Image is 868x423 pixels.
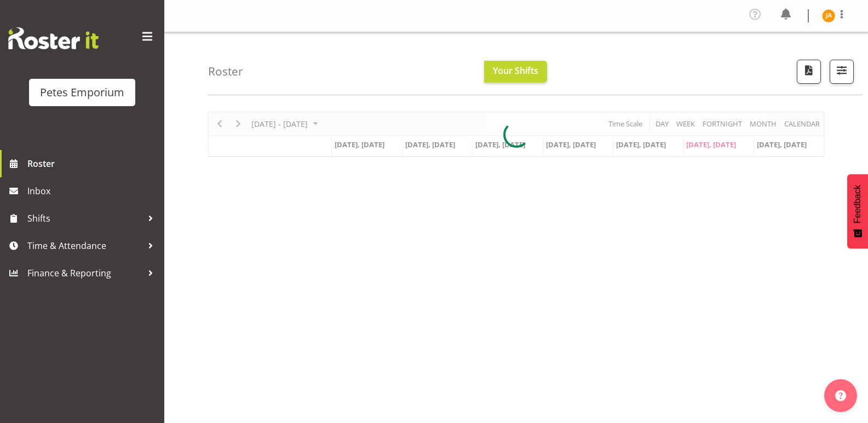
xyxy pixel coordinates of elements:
[208,65,243,78] h4: Roster
[27,210,142,227] span: Shifts
[27,265,142,281] span: Finance & Reporting
[27,237,142,254] span: Time & Attendance
[493,65,538,77] span: Your Shifts
[40,84,124,101] div: Petes Emporium
[847,174,868,248] button: Feedback - Show survey
[830,60,854,84] button: Filter Shifts
[822,9,835,22] img: jeseryl-armstrong10788.jpg
[835,390,846,401] img: help-xxl-2.png
[853,185,863,223] span: Feedback
[27,183,159,199] span: Inbox
[27,155,159,172] span: Roster
[484,61,547,83] button: Your Shifts
[8,27,99,49] img: Rosterit website logo
[797,60,821,84] button: Download a PDF of the roster according to the set date range.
